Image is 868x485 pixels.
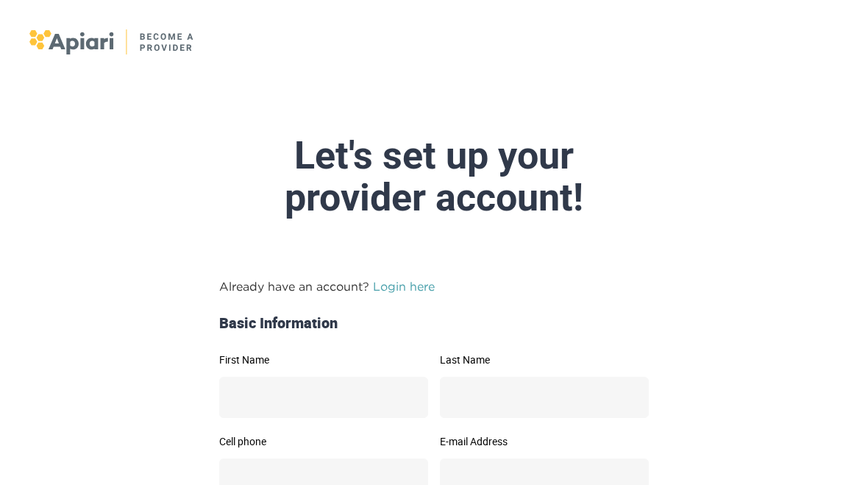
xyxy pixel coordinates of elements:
[373,280,435,293] a: Login here
[440,355,649,365] label: Last Name
[213,313,655,334] div: Basic Information
[87,135,781,219] div: Let's set up your provider account!
[29,29,195,54] img: logo
[219,277,649,295] p: Already have an account?
[219,436,428,447] label: Cell phone
[219,355,428,365] label: First Name
[440,436,649,447] label: E-mail Address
